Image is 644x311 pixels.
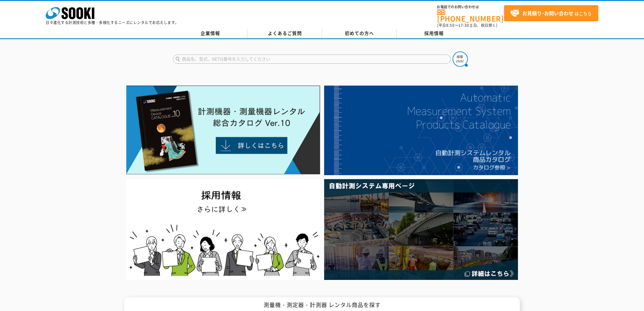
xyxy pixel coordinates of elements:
input: 商品名、型式、NETIS番号を入力してください [173,55,451,64]
a: [PHONE_NUMBER] [437,9,504,22]
strong: お見積り･お問い合わせ [522,9,573,17]
span: 8:50 [446,23,455,28]
img: btn_search.png [453,51,468,67]
a: 採用情報 [397,29,471,38]
img: SOOKI recruit [126,179,320,280]
img: Catalog Ver10 [126,86,320,175]
span: 初めての方へ [345,30,374,37]
a: よくあるご質問 [247,29,322,38]
a: 初めての方へ [322,29,397,38]
span: お電話でのお問い合わせは [437,5,504,9]
span: 17:30 [458,23,469,28]
span: (平日 ～ 土日、祝日除く) [437,23,497,28]
a: 企業情報 [173,29,247,38]
a: お見積り･お問い合わせはこちら [504,5,598,21]
img: 自動計測システムカタログ [324,86,518,175]
img: 自動計測システム専用ページ [324,179,518,280]
p: 日々進化する計測技術と多種・多様化するニーズにレンタルでお応えします。 [46,21,179,24]
span: はこちら [510,9,592,18]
